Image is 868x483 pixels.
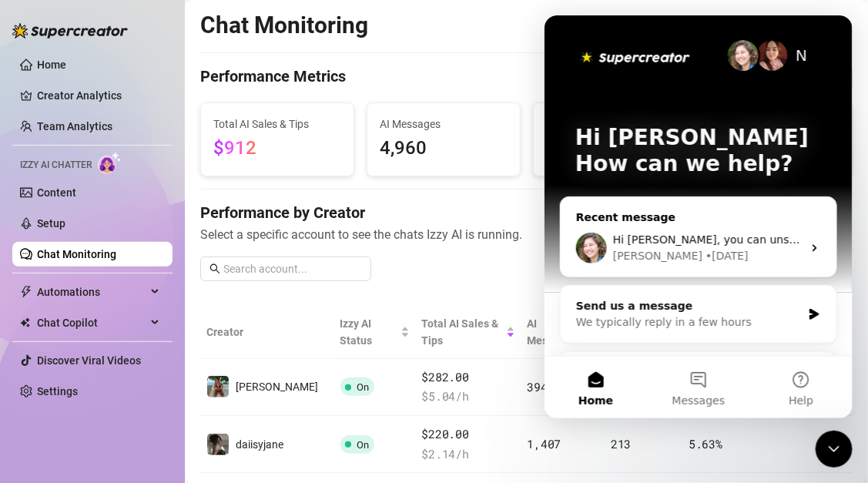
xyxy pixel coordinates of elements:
[102,341,205,403] button: Messages
[98,152,122,174] img: AI Chatter
[128,380,181,391] span: Messages
[37,120,112,132] a: Team Analytics
[528,315,587,349] span: AI Messages
[357,439,370,451] span: On
[213,137,256,159] span: $912
[37,248,116,260] a: Chat Monitoring
[611,436,631,451] span: 213
[200,65,346,90] h4: Performance Metrics
[200,202,853,223] h4: Performance by Creator
[37,354,141,367] a: Discover Viral Videos
[244,380,269,391] span: Help
[34,380,69,391] span: Home
[416,306,521,359] th: Total AI Sales & Tips
[422,387,515,406] span: $ 5.04 /h
[207,434,229,455] img: daiisyjane
[223,260,362,277] input: Search account...
[69,233,158,249] div: [PERSON_NAME]
[422,315,503,349] span: Total AI Sales & Tips
[689,436,722,451] span: 5.63 %
[800,439,811,450] span: right
[37,217,65,230] a: Setup
[528,379,548,394] span: 394
[20,158,92,173] span: Izzy AI Chatter
[236,381,318,393] span: [PERSON_NAME]
[12,23,128,39] img: logo-BBDzfeDw.svg
[422,445,515,464] span: $ 2.14 /h
[206,341,308,403] button: Help
[32,299,257,315] div: We typically reply in a few hours
[422,425,515,444] span: $220.00
[357,381,370,393] span: On
[200,11,368,40] h2: Chat Monitoring
[37,83,160,108] a: Creator Analytics
[20,286,32,298] span: thunderbolt
[380,116,508,132] span: AI Messages
[32,283,257,299] div: Send us a message
[37,186,76,199] a: Content
[69,218,769,230] span: Hi [PERSON_NAME], you can unsend Mass Messages by going to Statistics > Messages > Mass Messages,...
[37,280,146,304] span: Automations
[816,431,853,468] iframe: Intercom live chat
[200,306,334,359] th: Creator
[209,263,220,274] span: search
[521,306,605,359] th: AI Messages
[207,376,229,397] img: Libby
[15,270,293,328] div: Send us a messageWe typically reply in a few hours
[37,310,146,335] span: Chat Copilot
[528,436,561,451] span: 1,407
[380,134,508,163] span: 4,960
[545,15,853,418] iframe: Intercom live chat
[334,306,416,359] th: Izzy AI Status
[37,59,66,71] a: Home
[200,225,853,244] span: Select a specific account to see the chats Izzy AI is running.
[340,315,397,349] span: Izzy AI Status
[422,368,515,387] span: $282.00
[20,317,30,328] img: Chat Copilot
[161,233,204,249] div: • [DATE]
[236,438,283,451] span: daiisyjane
[213,116,341,132] span: Total AI Sales & Tips
[37,385,78,397] a: Settings
[793,432,818,457] button: right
